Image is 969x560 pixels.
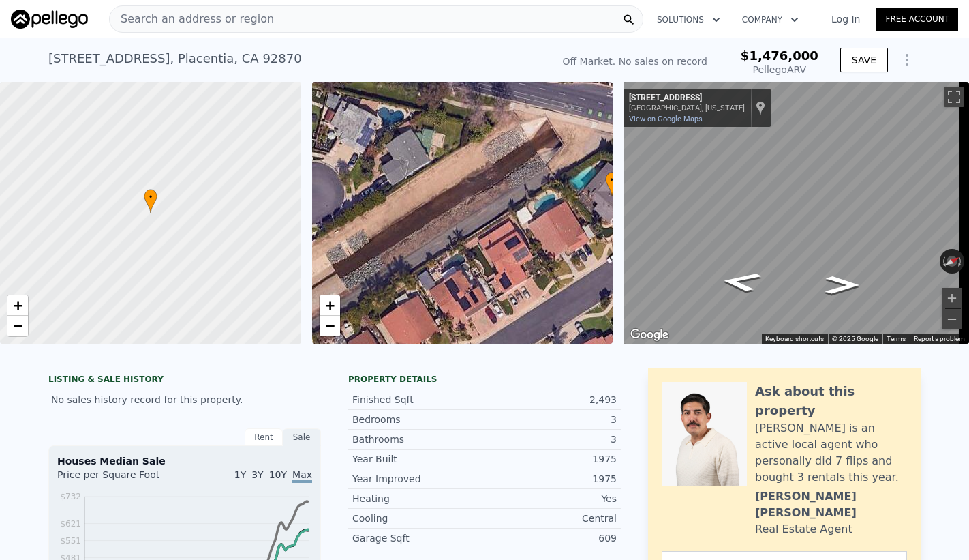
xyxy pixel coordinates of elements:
[57,454,312,468] div: Houses Median Sale
[320,295,340,316] a: Zoom in
[703,267,779,296] path: Go Southwest, San Anselmo Ln
[251,469,263,480] span: 3Y
[765,334,824,344] button: Keyboard shortcuts
[352,492,484,505] div: Heating
[484,472,617,486] div: 1975
[484,452,617,466] div: 1975
[292,469,312,483] span: Max
[7,295,28,316] a: Zoom in
[484,393,617,407] div: 2,493
[484,413,617,426] div: 3
[605,174,619,186] span: •
[14,317,22,334] span: −
[283,428,321,446] div: Sale
[484,492,617,505] div: Yes
[325,317,334,334] span: −
[245,428,283,446] div: Rent
[60,536,81,546] tspan: $551
[484,432,617,446] div: 3
[352,531,484,545] div: Garage Sqft
[624,82,969,344] div: Street View
[352,512,484,525] div: Cooling
[629,104,745,113] div: [GEOGRAPHIC_DATA], [US_STATE]
[957,249,965,274] button: Rotate clockwise
[563,55,707,68] div: Off Market. No sales on record
[627,326,672,344] img: Google
[14,297,22,314] span: +
[484,531,617,545] div: 609
[325,297,334,314] span: +
[646,8,731,32] button: Solutions
[11,10,88,29] img: Pellego
[876,8,958,31] a: Free Account
[840,48,888,72] button: SAVE
[269,469,287,480] span: 10Y
[352,432,484,446] div: Bathrooms
[755,382,907,420] div: Ask about this property
[942,309,962,329] button: Zoom out
[832,335,878,342] span: © 2025 Google
[942,288,962,308] button: Zoom in
[811,271,874,298] path: Go Northeast, San Anselmo Ln
[629,93,745,104] div: [STREET_ADDRESS]
[944,87,964,107] button: Toggle fullscreen view
[352,472,484,486] div: Year Improved
[815,12,876,26] a: Log In
[627,326,672,344] a: Open this area in Google Maps (opens a new window)
[60,519,81,529] tspan: $621
[60,492,81,501] tspan: $732
[144,191,157,203] span: •
[741,63,818,76] div: Pellego ARV
[7,316,28,336] a: Zoom out
[755,521,852,537] div: Real Estate Agent
[624,82,969,344] div: Map
[57,468,185,490] div: Price per Square Foot
[940,249,947,274] button: Rotate counterclockwise
[320,316,340,336] a: Zoom out
[110,11,274,27] span: Search an address or region
[348,374,621,385] div: Property details
[741,48,818,63] span: $1,476,000
[887,335,906,342] a: Terms
[48,49,302,68] div: [STREET_ADDRESS] , Placentia , CA 92870
[484,512,617,525] div: Central
[352,393,484,407] div: Finished Sqft
[605,172,619,196] div: •
[629,115,703,123] a: View on Google Maps
[48,374,321,387] div: LISTING & SALE HISTORY
[144,189,157,213] div: •
[755,488,907,521] div: [PERSON_NAME] [PERSON_NAME]
[914,335,965,342] a: Report a problem
[352,452,484,466] div: Year Built
[893,46,921,74] button: Show Options
[352,413,484,426] div: Bedrooms
[939,251,966,271] button: Reset the view
[756,100,765,115] a: Show location on map
[234,469,246,480] span: 1Y
[755,420,907,486] div: [PERSON_NAME] is an active local agent who personally did 7 flips and bought 3 rentals this year.
[731,8,810,32] button: Company
[48,387,321,412] div: No sales history record for this property.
